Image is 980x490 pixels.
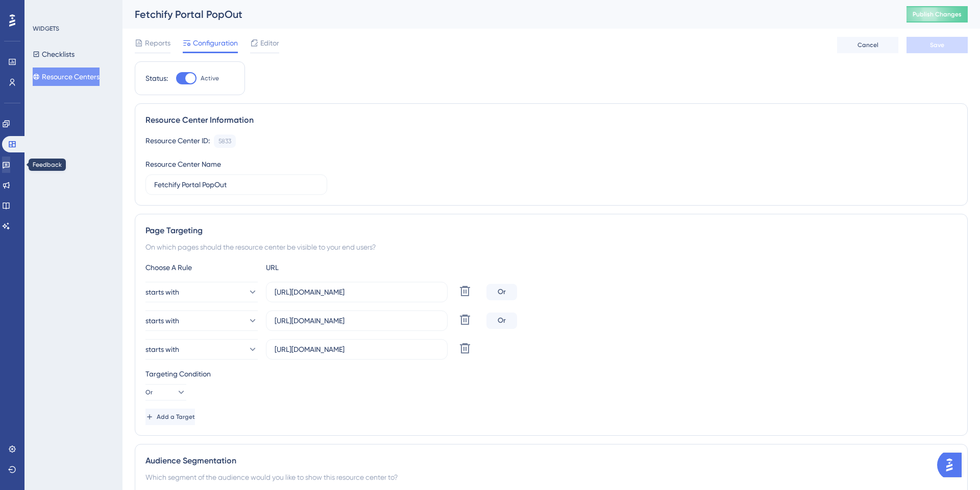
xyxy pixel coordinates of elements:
[33,68,100,86] button: Resource Centers
[145,471,957,483] div: Which segment of the audience would you like to show this resource center to?
[145,241,957,253] div: On which pages should the resource center be visible to your end users?
[154,179,318,190] input: Type your Resource Center name
[486,284,517,300] div: Or
[145,225,957,237] div: Page Targeting
[145,261,258,274] div: Choose A Rule
[145,310,258,331] button: starts with
[266,261,378,274] div: URL
[33,25,59,33] div: WIDGETS
[275,286,439,298] input: yourwebsite.com/path
[145,343,179,355] span: starts with
[937,450,968,480] iframe: UserGuiding AI Assistant Launcher
[930,41,944,49] span: Save
[145,37,170,49] span: Reports
[193,37,238,49] span: Configuration
[837,37,898,53] button: Cancel
[33,45,75,63] button: Checklists
[145,72,168,84] div: Status:
[145,114,957,126] div: Resource Center Information
[275,315,439,326] input: yourwebsite.com/path
[145,315,179,327] span: starts with
[145,135,210,148] div: Resource Center ID:
[145,158,221,170] div: Resource Center Name
[145,368,957,380] div: Targeting Condition
[913,10,962,18] span: Publish Changes
[145,384,186,400] button: Or
[135,7,881,21] div: Fetchify Portal PopOut
[486,313,517,329] div: Or
[157,413,195,421] span: Add a Target
[145,409,195,425] button: Add a Target
[218,137,231,145] div: 5833
[275,344,439,355] input: yourwebsite.com/path
[145,455,957,467] div: Audience Segmentation
[145,282,258,302] button: starts with
[260,37,279,49] span: Editor
[906,6,968,23] button: Publish Changes
[906,37,968,53] button: Save
[857,41,878,49] span: Cancel
[145,339,258,360] button: starts with
[145,286,179,298] span: starts with
[145,388,153,396] span: Or
[201,74,219,82] span: Active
